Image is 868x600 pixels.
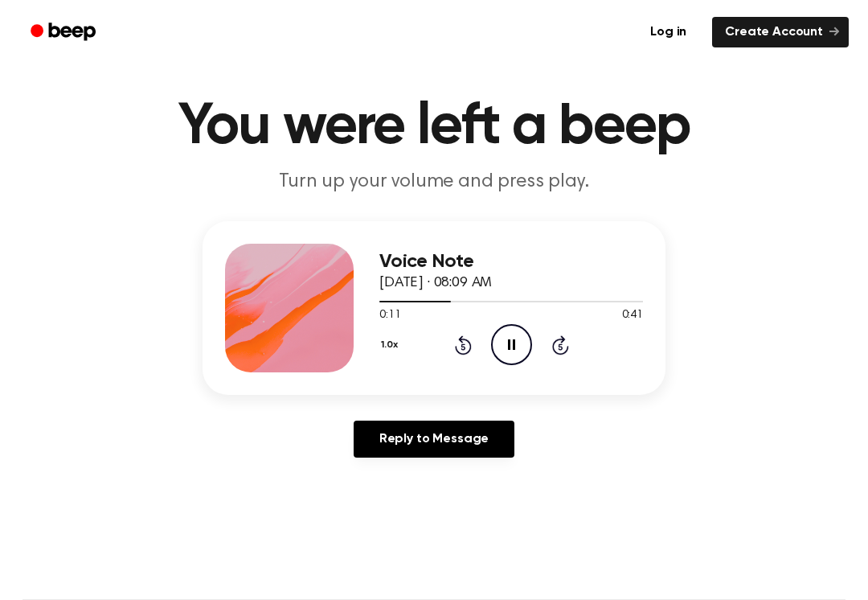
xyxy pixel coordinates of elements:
[125,169,743,195] p: Turn up your volume and press play.
[622,307,643,324] span: 0:41
[19,17,110,48] a: Beep
[379,307,400,324] span: 0:11
[354,421,514,458] a: Reply to Message
[712,17,849,47] a: Create Account
[379,251,643,273] h3: Voice Note
[379,331,403,359] button: 1.0x
[634,14,702,51] a: Log in
[23,98,845,156] h1: You were left a beep
[379,276,492,290] span: [DATE] · 08:09 AM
